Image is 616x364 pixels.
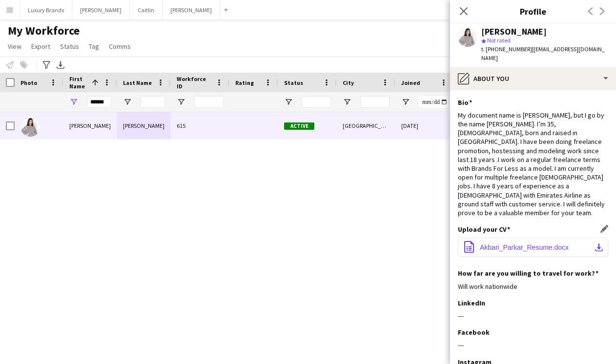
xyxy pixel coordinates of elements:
div: [PERSON_NAME] [117,112,171,139]
div: [PERSON_NAME] [481,27,547,36]
h3: Upload your CV [458,225,510,234]
h3: Bio [458,98,472,107]
input: Joined Filter Input [419,96,448,108]
span: My Workforce [8,23,80,38]
button: Open Filter Menu [69,98,78,106]
span: Tag [89,42,99,51]
a: Status [56,40,83,53]
input: Last Name Filter Input [141,96,165,108]
h3: Profile [450,5,616,18]
div: [GEOGRAPHIC_DATA] [337,112,395,139]
button: Open Filter Menu [343,98,351,106]
span: Photo [21,79,37,86]
a: Export [27,40,54,53]
span: Not rated [487,37,511,44]
div: About you [450,67,616,90]
span: City [343,79,354,86]
a: Comms [105,40,135,53]
div: --- [458,341,608,349]
button: Open Filter Menu [177,98,185,106]
a: View [4,40,25,53]
div: My document name is [PERSON_NAME], but I go by the name [PERSON_NAME]. I’m 35, [DEMOGRAPHIC_DATA]... [458,111,608,217]
button: Caitlin [130,0,163,20]
span: Export [31,42,50,51]
span: Last Name [123,79,152,86]
input: Status Filter Input [302,96,331,108]
button: [PERSON_NAME] [163,0,220,20]
div: [DATE] [395,112,454,139]
div: --- [458,311,608,320]
button: Luxury Brands [20,0,72,20]
h3: LinkedIn [458,299,485,307]
span: First Name [69,75,88,90]
span: Workforce ID [177,75,212,90]
span: Status [60,42,79,51]
app-action-btn: Advanced filters [41,59,52,71]
div: [PERSON_NAME] [63,112,117,139]
button: Akbari_Parkar_Resume.docx [458,238,608,257]
span: Akbari_Parkar_Resume.docx [480,243,569,251]
span: View [8,42,21,51]
app-action-btn: Export XLSX [55,59,66,71]
button: Open Filter Menu [284,98,293,106]
span: Joined [401,79,420,86]
h3: Facebook [458,328,490,337]
span: t. [PHONE_NUMBER] [481,45,532,53]
span: Status [284,79,303,86]
button: Open Filter Menu [401,98,410,106]
div: 615 [171,112,229,139]
a: Tag [85,40,103,53]
h3: How far are you willing to travel for work? [458,269,598,278]
button: Open Filter Menu [123,98,132,106]
span: | [EMAIL_ADDRESS][DOMAIN_NAME] [481,45,605,61]
span: Comms [109,42,131,51]
button: [PERSON_NAME] [72,0,130,20]
span: Rating [235,79,254,86]
div: Will work nationwide [458,282,608,291]
span: Active [284,122,314,130]
input: First Name Filter Input [87,96,111,108]
img: Akbari Parker [21,117,40,137]
input: Workforce ID Filter Input [194,96,224,108]
input: City Filter Input [360,96,390,108]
